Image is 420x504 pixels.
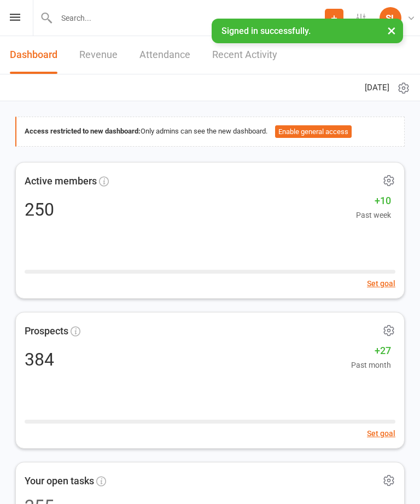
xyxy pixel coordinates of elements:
span: Past week [356,209,391,221]
span: Signed in successfully. [221,26,311,36]
strong: Access restricted to new dashboard: [25,127,141,135]
div: Only admins can see the new dashboard. [25,125,396,138]
span: Prospects [25,323,68,339]
span: +27 [351,343,391,359]
div: SL [380,7,401,29]
div: 250 [25,201,54,218]
button: × [382,19,401,42]
button: Set goal [367,427,395,439]
span: +10 [356,193,391,209]
a: Attendance [139,36,190,74]
button: Set goal [367,277,395,289]
div: 384 [25,351,54,368]
span: Active members [25,173,97,189]
a: Recent Activity [212,36,277,74]
a: Revenue [79,36,118,74]
span: Your open tasks [25,473,94,489]
input: Search... [53,10,325,26]
span: [DATE] [365,81,389,94]
button: Enable general access [275,125,352,138]
a: Dashboard [10,36,57,74]
span: Past month [351,359,391,371]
